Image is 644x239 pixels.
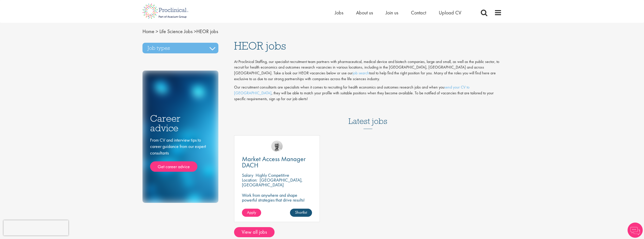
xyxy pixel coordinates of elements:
span: Salary [242,172,253,178]
span: > [194,28,196,35]
p: Highly Competitive [256,172,289,178]
p: Work from anywhere and shape powerful strategies that drive results! Enjoy the freedom of remote ... [242,193,312,212]
h3: Career advice [150,114,211,133]
img: Jake Robinson [271,141,283,152]
a: breadcrumb link to Life Science Jobs [159,28,193,35]
span: HEOR jobs [142,28,218,35]
a: breadcrumb link to Home [142,28,154,35]
img: Chatbot [628,223,643,238]
a: Jobs [335,9,343,16]
iframe: reCAPTCHA [4,220,68,235]
a: send your CV to [GEOGRAPHIC_DATA] [234,84,469,96]
span: > [156,28,158,35]
a: Contact [411,9,426,16]
a: Shortlist [290,209,312,217]
span: Apply [247,210,256,215]
a: Upload CV [439,9,461,16]
a: Join us [386,9,398,16]
p: Our recruitment consultants are specialists when it comes to recruiting for health economics and ... [234,84,502,102]
a: job search [353,70,369,76]
a: Apply [242,209,261,217]
span: HEOR jobs [234,39,286,53]
a: Get career advice [150,161,197,172]
h3: Latest jobs [348,104,387,129]
p: [GEOGRAPHIC_DATA], [GEOGRAPHIC_DATA] [242,177,303,188]
span: Location: [242,177,257,183]
p: At Proclinical Staffing, our specialist recruitment team partners with pharmaceutical, medical de... [234,59,502,82]
span: Market Access Manager DACH [242,155,306,169]
h3: Job types [142,43,218,53]
a: About us [356,9,373,16]
a: Market Access Manager DACH [242,156,312,168]
div: From CV and interview tips to career guidance from our expert consultants [150,137,211,172]
a: View all jobs [234,227,275,237]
